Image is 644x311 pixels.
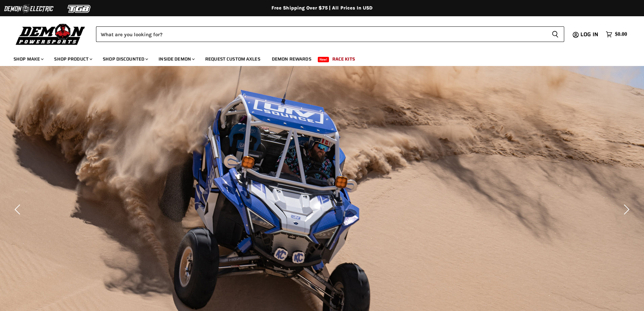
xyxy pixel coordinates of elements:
form: Product [96,26,564,42]
img: TGB Logo 2 [54,2,105,15]
img: Demon Powersports [14,22,88,46]
a: Shop Product [49,52,96,66]
input: Search [96,26,546,42]
a: Demon Rewards [267,52,316,66]
a: $0.00 [602,29,630,39]
a: Race Kits [327,52,360,66]
ul: Main menu [8,49,625,66]
a: Inside Demon [153,52,199,66]
button: Next [619,203,632,216]
a: Shop Discounted [98,52,152,66]
a: Log in [577,31,602,38]
div: Free Shipping Over $75 | All Prices In USD [52,5,593,11]
a: Request Custom Axles [200,52,265,66]
span: $0.00 [615,31,627,38]
span: Log in [580,30,598,39]
a: Shop Make [8,52,48,66]
span: New! [318,57,329,62]
button: Search [546,26,564,42]
button: Previous [12,203,25,216]
img: Demon Electric Logo 2 [3,2,54,15]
